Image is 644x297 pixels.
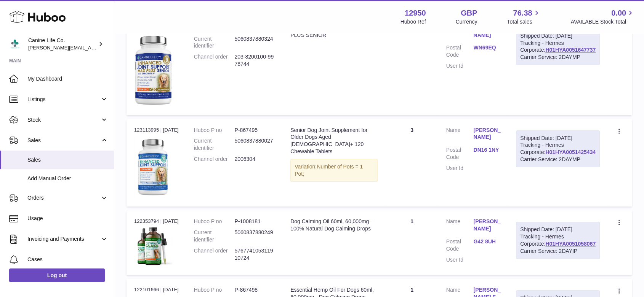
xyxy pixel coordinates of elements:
dt: Postal Code [446,238,474,253]
a: 0.00 AVAILABLE Stock Total [570,8,635,25]
dd: 5060837880324 [234,35,275,50]
dt: Channel order [194,53,235,68]
a: DN16 1NY [473,146,501,154]
img: 129501732536582.jpg [134,33,172,106]
dt: User Id [446,256,474,264]
a: WN69EQ [473,44,501,51]
td: 1 [385,210,438,275]
div: Shipped Date: [DATE] [520,226,596,233]
div: Shipped Date: [DATE] [520,32,596,40]
div: Variation: [290,159,378,182]
div: Carrier Service: 2DAYIP [520,248,596,255]
dt: Huboo P no [194,218,235,225]
a: Log out [9,268,105,282]
dt: Current identifier [194,35,235,50]
div: Dog Calming Oil 60ml, 60,000mg – 100% Natural Dog Calming Drops [290,218,378,232]
span: Usage [27,215,108,222]
a: H01HYA0051058067 [545,241,596,247]
span: [PERSON_NAME][EMAIL_ADDRESS][DOMAIN_NAME] [28,44,153,51]
strong: GBP [461,8,477,18]
span: Number of Pots = 1 Pot; [295,164,363,177]
span: Listings [27,96,100,103]
dt: Huboo P no [194,286,235,294]
dt: Name [446,218,474,234]
dd: 576774105311910724 [234,247,275,262]
div: 122101666 | [DATE] [134,286,179,293]
dd: 2006304 [234,156,275,163]
span: Total sales [507,18,541,25]
div: Huboo Ref [400,18,426,25]
img: kevin@clsgltd.co.uk [9,38,21,50]
span: Sales [27,137,100,144]
div: Carrier Service: 2DAYMP [520,156,596,163]
span: My Dashboard [27,75,108,83]
dt: Postal Code [446,146,474,161]
div: Canine Life Co. [28,37,97,51]
dd: 5060837880249 [234,229,275,243]
dt: Channel order [194,247,235,262]
dt: Name [446,127,474,143]
dd: P-867498 [234,286,275,294]
span: AVAILABLE Stock Total [570,18,635,25]
a: H01HYA0051425434 [545,149,596,155]
strong: 12950 [405,8,426,18]
dd: P-867495 [234,127,275,134]
span: Add Manual Order [27,175,108,182]
div: 122353794 | [DATE] [134,218,179,225]
td: 3 [385,119,438,207]
dt: User Id [446,165,474,172]
a: 76.38 Total sales [507,8,541,25]
dt: Channel order [194,156,235,163]
dt: Postal Code [446,44,474,59]
a: H01HYA0051647737 [545,47,596,53]
div: Tracking - Hermes Corporate: [516,130,600,168]
dt: Current identifier [194,229,235,243]
div: 123113995 | [DATE] [134,127,179,133]
div: Shipped Date: [DATE] [520,135,596,142]
div: Senior Dog Joint Supplement for Older Dogs Aged [DEMOGRAPHIC_DATA]+ 120 Chewable Tablets [290,127,378,156]
span: Orders [27,194,100,202]
a: G42 8UH [473,238,501,245]
span: Sales [27,156,108,164]
dt: User Id [446,62,474,70]
dt: Current identifier [194,137,235,152]
img: 129501747749241.jpg [134,227,172,265]
dt: Huboo P no [194,127,235,134]
span: Stock [27,116,100,124]
dd: 203-8200100-9978744 [234,53,275,68]
a: [PERSON_NAME] [473,218,501,232]
img: bottle_senior-blue-500px.png [134,136,172,197]
div: Tracking - Hermes Corporate: [516,28,600,65]
dd: 5060837880027 [234,137,275,152]
div: Carrier Service: 2DAYMP [520,54,596,61]
span: 76.38 [513,8,532,18]
dd: P-1008181 [234,218,275,225]
span: 0.00 [611,8,626,18]
span: Invoicing and Payments [27,235,100,243]
td: 2 [385,17,438,115]
a: [PERSON_NAME] [473,127,501,141]
div: Tracking - Hermes Corporate: [516,222,600,259]
div: Currency [456,18,477,25]
span: Cases [27,256,108,263]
